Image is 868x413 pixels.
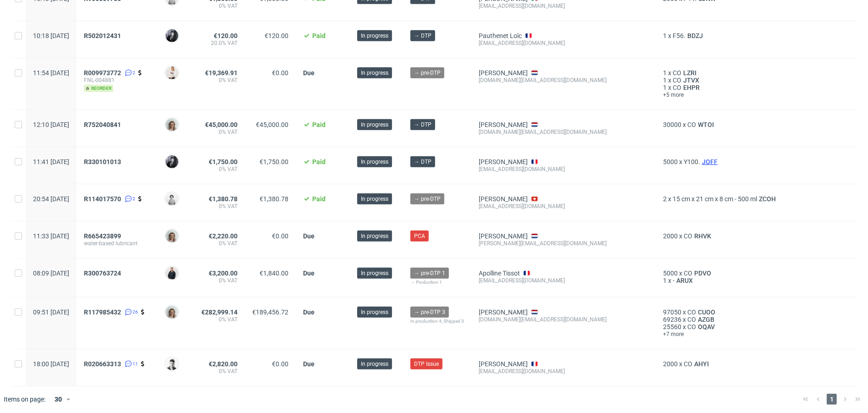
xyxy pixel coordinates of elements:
span: 15 cm x 21 cm x 8 cm - 500 ml [673,195,757,203]
img: Philippe Dubuy [166,29,178,42]
span: 0% VAT [201,240,238,247]
span: R117985432 [84,308,121,316]
a: [PERSON_NAME] [479,158,528,165]
div: [EMAIL_ADDRESS][DOMAIN_NAME] [479,165,648,173]
img: Daniel Portillo [166,358,178,370]
div: x [663,195,778,203]
span: CO [673,84,681,91]
span: PDVO [692,270,713,277]
span: In progress [361,69,388,77]
a: BDZJ [686,32,705,39]
div: x [663,77,778,84]
span: 0% VAT [201,165,238,173]
a: [PERSON_NAME] [479,360,528,368]
img: Dudek Mariola [166,193,178,205]
span: €2,820.00 [209,360,238,368]
span: R502012431 [84,32,121,39]
span: CO [684,232,692,240]
div: [EMAIL_ADDRESS][DOMAIN_NAME] [479,2,648,10]
a: Apolline Tissot [479,270,520,277]
span: → pre-DTP 3 [414,308,445,316]
span: 2 [663,195,667,203]
span: Due [303,69,315,77]
span: CO [684,360,692,368]
span: 1 [827,394,837,405]
span: 0% VAT [201,368,238,375]
span: R752040841 [84,121,121,128]
a: WTOI [696,121,716,128]
span: 1 [663,277,667,284]
span: CO [673,77,681,84]
img: Monika Poźniak [166,230,178,242]
a: OQAV [696,323,717,330]
span: In progress [361,121,388,129]
span: In progress [361,232,388,240]
div: x [663,84,778,91]
span: €1,750.00 [209,158,238,165]
span: 09:51 [DATE] [33,308,69,316]
a: +5 more [663,91,778,99]
span: 08:09 [DATE] [33,270,69,277]
span: In progress [361,360,388,368]
div: 30 [49,393,66,406]
span: FNL-004881 [84,77,150,84]
span: €282,999.14 [201,308,238,316]
span: In progress [361,158,388,166]
div: x [663,308,778,316]
span: CO [687,308,696,316]
span: Paid [312,32,326,39]
a: R665423899 [84,232,123,240]
span: Due [303,232,315,240]
span: RHVK [692,232,713,240]
span: €3,200.00 [209,270,238,277]
a: [PERSON_NAME] [479,232,528,240]
a: Pauthenet Loïc [479,32,522,39]
a: JQFF [700,158,719,165]
span: R665423899 [84,232,121,240]
span: €1,380.78 [209,195,238,203]
span: → pre-DTP 1 [414,269,445,277]
span: Items on page: [4,395,45,404]
span: 69236 [663,316,681,323]
a: 26 [123,308,138,316]
img: Monika Poźniak [166,118,178,131]
span: 2 [133,69,135,77]
div: [PERSON_NAME][EMAIL_ADDRESS][DOMAIN_NAME] [479,240,648,247]
div: [EMAIL_ADDRESS][DOMAIN_NAME] [479,368,648,375]
span: AHYI [692,360,711,368]
span: Y100. [684,158,700,165]
div: [EMAIL_ADDRESS][DOMAIN_NAME] [479,203,648,210]
div: In production 4, Shipped 3 [410,318,464,325]
div: x [663,32,778,39]
div: [EMAIL_ADDRESS][DOMAIN_NAME] [479,277,648,284]
a: R114017570 [84,195,123,203]
a: JTVX [681,77,701,84]
a: ZCOH [757,195,778,203]
span: €45,000.00 [205,121,238,128]
span: 20:54 [DATE] [33,195,69,203]
span: Due [303,308,315,316]
span: Paid [312,195,326,203]
div: [DOMAIN_NAME][EMAIL_ADDRESS][DOMAIN_NAME] [479,77,648,84]
span: Paid [312,158,326,165]
span: CO [673,69,681,77]
div: [DOMAIN_NAME][EMAIL_ADDRESS][DOMAIN_NAME] [479,316,648,323]
span: F56. [673,32,686,39]
span: 11:33 [DATE] [33,232,69,240]
a: [PERSON_NAME] [479,69,528,77]
span: EHPR [681,84,702,91]
span: CUOO [696,308,717,316]
span: AZGB [696,316,716,323]
span: In progress [361,32,388,40]
img: Mari Fok [166,66,178,79]
span: → pre-DTP [414,69,441,77]
span: 0% VAT [201,203,238,210]
a: R300763724 [84,270,123,277]
span: CO [684,270,692,277]
span: reorder [84,85,113,92]
span: €0.00 [272,232,288,240]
